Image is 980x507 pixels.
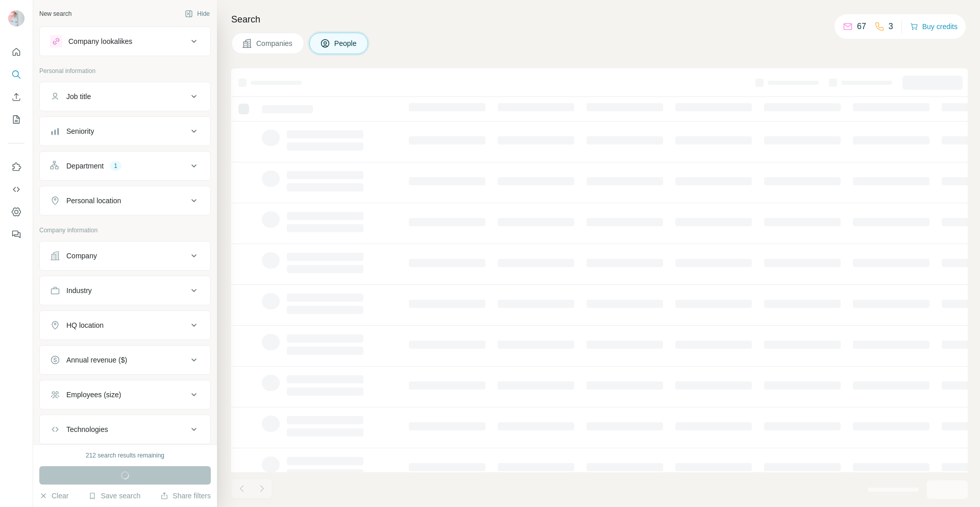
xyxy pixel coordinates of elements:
p: 3 [889,20,893,33]
button: Clear [39,491,68,501]
div: Department [66,161,104,171]
div: HQ location [66,320,104,330]
h4: Search [231,12,968,27]
button: Department1 [40,154,210,178]
button: HQ location [40,313,210,337]
p: Personal information [39,66,211,76]
div: 212 search results remaining [86,451,164,460]
p: 67 [857,20,866,33]
button: Company [40,244,210,268]
img: Avatar [8,10,24,27]
button: Technologies [40,417,210,442]
div: Personal location [66,196,121,206]
button: Quick start [8,43,24,61]
button: Personal location [40,188,210,213]
button: Dashboard [8,203,24,221]
div: Company [66,251,97,261]
button: Company lookalikes [40,29,210,54]
span: Companies [256,38,293,49]
button: Industry [40,278,210,303]
button: Job title [40,84,210,109]
button: Save search [88,491,140,501]
div: Employees (size) [66,390,121,400]
div: 1 [110,161,121,171]
button: Feedback [8,225,24,244]
button: Use Surfe API [8,180,24,199]
div: Technologies [66,424,108,434]
div: Company lookalikes [68,36,132,46]
span: People [334,38,358,49]
div: Job title [66,91,91,102]
p: Company information [39,226,211,235]
button: Enrich CSV [8,88,24,106]
button: Share filters [160,491,211,501]
button: Employees (size) [40,382,210,407]
button: My lists [8,110,24,129]
div: Annual revenue ($) [66,355,127,365]
button: Hide [178,6,217,21]
button: Buy credits [910,19,958,34]
button: Seniority [40,119,210,143]
div: Seniority [66,126,94,136]
div: Industry [66,285,92,296]
button: Annual revenue ($) [40,348,210,372]
div: New search [39,9,71,18]
button: Search [8,65,24,84]
button: Use Surfe on LinkedIn [8,158,24,176]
